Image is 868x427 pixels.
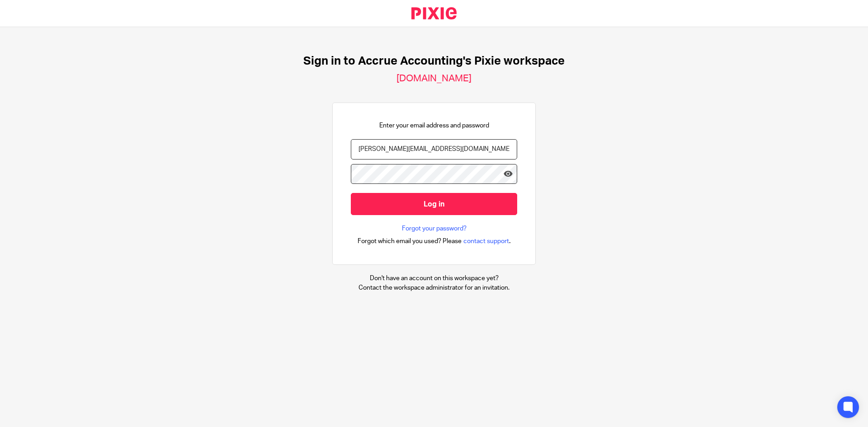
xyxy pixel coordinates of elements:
input: Log in [351,193,517,215]
input: name@example.com [351,139,517,160]
span: contact support [463,237,509,246]
p: Enter your email address and password [379,121,489,130]
span: Forgot which email you used? Please [358,237,462,246]
p: Don't have an account on this workspace yet? [359,274,509,283]
h2: [DOMAIN_NAME] [396,73,472,84]
p: Contact the workspace administrator for an invitation. [359,283,509,292]
a: Forgot your password? [402,224,467,233]
h1: Sign in to Accrue Accounting's Pixie workspace [303,54,565,68]
div: . [358,236,511,246]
